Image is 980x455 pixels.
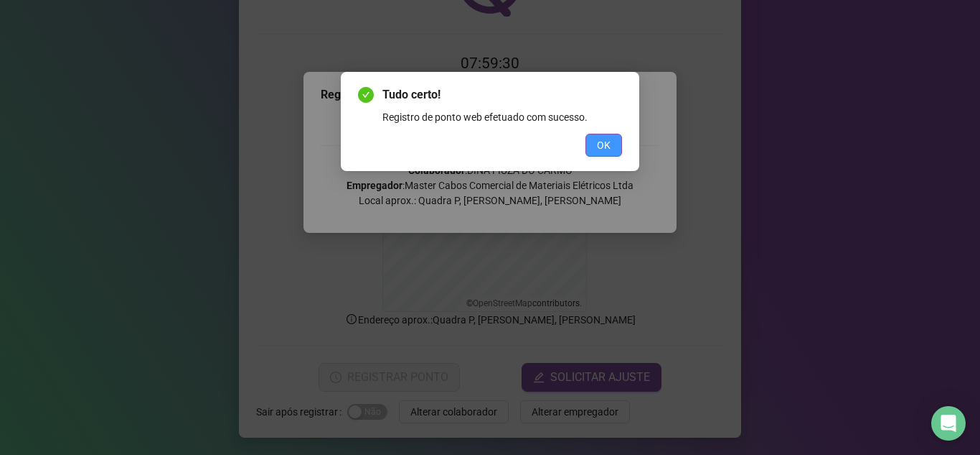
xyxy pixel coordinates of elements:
span: OK [597,137,611,153]
div: Registro de ponto web efetuado com sucesso. [382,109,622,125]
span: check-circle [358,87,374,103]
button: OK [585,134,622,157]
div: Open Intercom Messenger [931,406,966,441]
span: Tudo certo! [382,86,622,104]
